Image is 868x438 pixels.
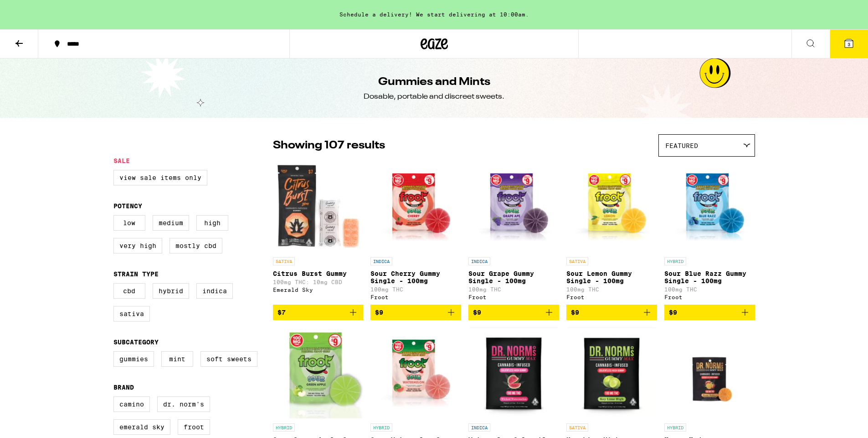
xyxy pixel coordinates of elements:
[113,351,154,367] label: Gummies
[113,338,159,346] legend: Subcategory
[378,74,490,90] h1: Gummies and Mints
[113,283,145,299] label: CBD
[113,306,150,322] label: Sativa
[273,287,364,293] div: Emerald Sky
[273,257,295,265] p: SATIVA
[664,294,755,300] div: Froot
[664,270,755,285] p: Sour Blue Razz Gummy Single - 100mg
[370,161,461,305] a: Open page for Sour Cherry Gummy Single - 100mg from Froot
[273,270,364,277] p: Citrus Burst Gummy
[669,309,677,316] span: $9
[370,294,461,300] div: Froot
[375,309,383,316] span: $9
[273,161,364,305] a: Open page for Citrus Burst Gummy from Emerald Sky
[157,396,210,412] label: Dr. Norm's
[200,351,257,367] label: Soft Sweets
[178,419,210,435] label: Froot
[571,309,579,316] span: $9
[468,423,490,432] p: INDICA
[468,294,559,300] div: Froot
[113,419,170,435] label: Emerald Sky
[468,305,559,320] button: Add to bag
[370,327,461,419] img: Froot - Sour Watermelon Gummy Single - 100mg
[153,283,189,299] label: Hybrid
[566,270,657,285] p: Sour Lemon Gummy Single - 100mg
[113,384,134,391] legend: Brand
[566,305,657,320] button: Add to bag
[830,30,868,58] button: 3
[161,351,193,367] label: Mint
[273,161,364,253] img: Emerald Sky - Citrus Burst Gummy
[470,327,558,419] img: Dr. Norm's - Watermelon Solventless Hash Gummy
[153,215,189,231] label: Medium
[665,142,698,149] span: Featured
[468,270,559,285] p: Sour Grape Gummy Single - 100mg
[664,286,755,292] p: 100mg THC
[566,161,657,305] a: Open page for Sour Lemon Gummy Single - 100mg from Froot
[468,161,559,253] img: Froot - Sour Grape Gummy Single - 100mg
[566,257,588,265] p: SATIVA
[566,294,657,300] div: Froot
[664,423,686,432] p: HYBRID
[113,170,207,185] label: View Sale Items Only
[664,327,755,419] img: Dr. Norm's - Mango Madness Solventless Hash Gummy
[473,309,481,316] span: $9
[113,238,162,253] label: Very High
[370,161,461,253] img: Froot - Sour Cherry Gummy Single - 100mg
[273,423,295,432] p: HYBRID
[113,215,145,231] label: Low
[169,238,222,253] label: Mostly CBD
[566,161,657,253] img: Froot - Sour Lemon Gummy Single - 100mg
[273,279,364,285] p: 100mg THC: 10mg CBD
[566,423,588,432] p: SATIVA
[370,270,461,285] p: Sour Cherry Gummy Single - 100mg
[370,257,392,265] p: INDICA
[273,305,364,320] button: Add to bag
[364,92,504,102] div: Dosable, portable and discreet sweets.
[566,286,657,292] p: 100mg THC
[664,305,755,320] button: Add to bag
[664,161,755,305] a: Open page for Sour Blue Razz Gummy Single - 100mg from Froot
[113,396,150,412] label: Camino
[468,161,559,305] a: Open page for Sour Grape Gummy Single - 100mg from Froot
[196,215,228,231] label: High
[568,327,656,419] img: Dr. Norm's - Key Lime High Solventless Hash Gummy
[196,283,233,299] label: Indica
[847,42,850,47] span: 3
[468,286,559,292] p: 100mg THC
[113,270,159,278] legend: Strain Type
[113,202,142,210] legend: Potency
[664,257,686,265] p: HYBRID
[277,309,286,316] span: $7
[273,327,364,419] img: Froot - Sour Green Apple Gummy Single - 100mg
[370,286,461,292] p: 100mg THC
[113,157,130,164] legend: Sale
[370,423,392,432] p: HYBRID
[468,257,490,265] p: INDICA
[273,138,385,153] p: Showing 107 results
[664,161,755,253] img: Froot - Sour Blue Razz Gummy Single - 100mg
[370,305,461,320] button: Add to bag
